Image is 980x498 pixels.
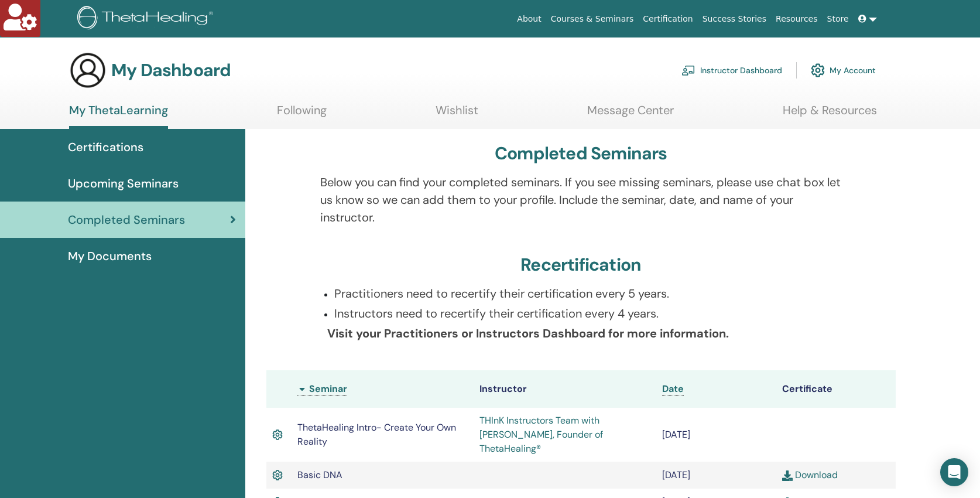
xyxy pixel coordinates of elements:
a: Download [782,469,838,481]
td: [DATE] [656,408,776,462]
th: Certificate [776,370,896,408]
div: Open Intercom Messenger [940,458,968,486]
img: Active Certificate [272,468,283,483]
h3: Recertification [520,254,641,275]
a: Courses & Seminars [546,8,639,30]
span: Basic DNA [297,469,342,481]
a: Date [662,383,684,395]
span: Completed Seminars [68,211,185,228]
img: Active Certificate [272,427,283,442]
img: generic-user-icon.jpg [69,52,107,89]
a: THInK Instructors Team with [PERSON_NAME], Founder of ThetaHealing® [479,414,603,455]
th: Instructor [474,370,656,408]
a: Wishlist [436,103,478,126]
a: Instructor Dashboard [681,57,782,83]
h3: Completed Seminars [495,143,667,164]
p: Practitioners need to recertify their certification every 5 years. [334,285,842,302]
img: download.svg [782,470,793,481]
h3: My Dashboard [111,60,231,81]
img: logo.png [77,6,217,32]
a: Message Center [587,103,674,126]
a: Certification [638,8,697,30]
img: cog.svg [811,60,825,80]
span: Upcoming Seminars [68,175,179,192]
a: Following [277,103,327,126]
img: chalkboard-teacher.svg [681,65,695,76]
a: My ThetaLearning [69,103,168,129]
span: ThetaHealing Intro- Create Your Own Reality [297,421,456,448]
a: About [512,8,546,30]
td: [DATE] [656,462,776,489]
b: Visit your Practitioners or Instructors Dashboard for more information. [327,326,729,341]
p: Instructors need to recertify their certification every 4 years. [334,305,842,322]
p: Below you can find your completed seminars. If you see missing seminars, please use chat box let ... [320,173,842,226]
span: Certifications [68,138,143,156]
a: Resources [771,8,823,30]
a: Success Stories [698,8,771,30]
a: My Account [811,57,876,83]
a: Help & Resources [783,103,877,126]
a: Store [823,8,854,30]
span: My Documents [68,247,152,265]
